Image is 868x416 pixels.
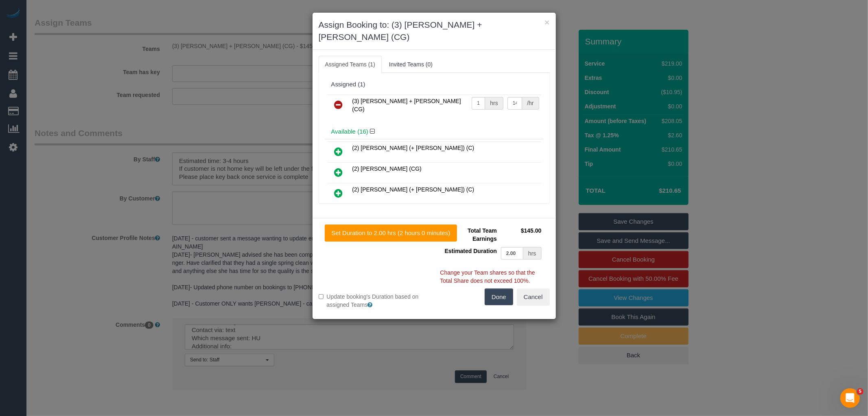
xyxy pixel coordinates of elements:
h3: Assign Booking to: (3) [PERSON_NAME] + [PERSON_NAME] (CG) [319,19,550,43]
span: (2) [PERSON_NAME] (CG) [352,165,422,172]
span: 5 [857,388,864,395]
div: hrs [485,97,503,110]
button: Set Duration to 2.00 hrs (2 hours 0 minutes) [325,225,457,242]
input: Update booking's Duration based on assigned Teams [319,294,324,299]
a: Assigned Teams (1) [319,56,382,73]
td: $145.00 [499,225,544,245]
div: /hr [522,97,539,110]
label: Update booking's Duration based on assigned Teams [319,293,428,309]
iframe: Intercom live chat [840,388,860,408]
h4: Available (16) [331,128,537,135]
span: (2) [PERSON_NAME] (+ [PERSON_NAME]) (C) [352,145,474,151]
span: Estimated Duration [445,248,497,254]
td: Total Team Earnings [440,225,499,245]
button: × [544,18,549,26]
div: hrs [523,247,541,260]
button: Cancel [517,288,550,306]
div: Assigned (1) [331,81,537,88]
span: (2) [PERSON_NAME] (+ [PERSON_NAME]) (C) [352,186,474,193]
a: Invited Teams (0) [383,56,439,73]
button: Done [485,288,513,306]
span: (3) [PERSON_NAME] + [PERSON_NAME] (CG) [352,98,461,112]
